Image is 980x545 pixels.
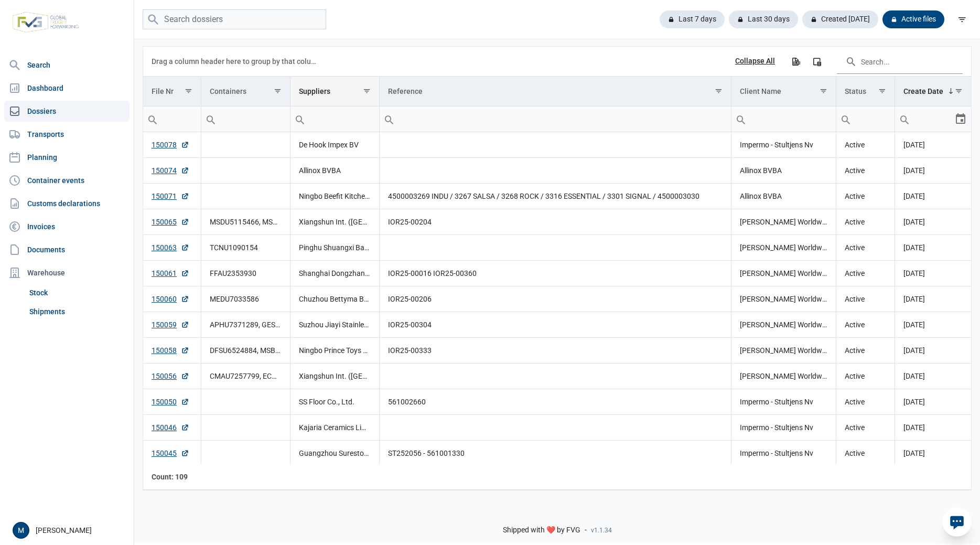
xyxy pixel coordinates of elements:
td: Kajaria Ceramics Limited [290,415,380,441]
td: Filter cell [895,106,971,132]
td: FFAU2353930 [201,261,290,286]
div: Suppliers [299,87,330,95]
span: Show filter options for column 'Containers' [274,87,282,95]
a: Stock [25,283,130,302]
td: Column Client Name [731,77,836,106]
a: Transports [4,124,130,145]
span: [DATE] [903,372,925,380]
td: Active [836,184,895,209]
td: CMAU7257799, ECMU5558076 [201,364,290,389]
a: Dashboard [4,78,130,99]
td: [PERSON_NAME] Worldwide [GEOGRAPHIC_DATA] [731,364,836,389]
span: [DATE] [903,192,925,200]
td: Filter cell [201,106,290,132]
td: Pinghu Shuangxi Baby Carrier Manufacture Co., Ltd. [290,235,380,261]
span: [DATE] [903,398,925,406]
td: IOR25-00206 [380,286,731,312]
a: 150071 [152,191,189,201]
td: Impermo - Stultjens Nv [731,415,836,441]
span: [DATE] [903,269,925,277]
td: Xiangshun Int. ([GEOGRAPHIC_DATA]) Trading Co., Ltd. [290,209,380,235]
td: Shanghai Dongzhan International Trade. Co. Ltd. [290,261,380,286]
span: [DATE] [903,346,925,355]
span: Show filter options for column 'Reference' [715,87,723,95]
td: Active [836,261,895,286]
div: Search box [731,106,750,132]
div: Collapse All [735,57,775,66]
span: [DATE] [903,320,925,329]
span: [DATE] [903,423,925,432]
div: [PERSON_NAME] [13,522,127,539]
span: v1.1.34 [591,526,612,535]
span: Show filter options for column 'Create Date' [955,87,963,95]
span: Show filter options for column 'Suppliers' [363,87,371,95]
td: Guangzhou Surestone Co., Ltd. [290,441,380,466]
td: IOR25-00016 IOR25-00360 [380,261,731,286]
div: Select [954,106,967,132]
span: Shipped with ❤️ by FVG [503,526,580,535]
div: Active files [882,10,944,28]
td: Active [836,158,895,184]
input: Filter cell [731,106,836,132]
td: SS Floor Co., Ltd. [290,389,380,415]
input: Filter cell [380,106,730,132]
span: [DATE] [903,449,925,457]
td: Column Status [836,77,895,106]
td: Active [836,389,895,415]
td: DFSU6524884, MSBU5506170, TCNU8125925 [201,338,290,364]
td: 4500003269 INDU / 3267 SALSA / 3268 ROCK / 3316 ESSENTIAL / 3301 SIGNAL / 4500003030 [380,184,731,209]
a: Shipments [25,302,130,321]
div: Search box [836,106,855,132]
td: Active [836,132,895,158]
div: filter [953,10,972,29]
div: Search box [895,106,914,132]
a: 150059 [152,319,189,330]
span: Show filter options for column 'Status' [878,87,886,95]
a: 150046 [152,422,189,433]
input: Filter cell [290,106,379,132]
div: Client Name [740,87,781,95]
a: 150045 [152,448,189,458]
input: Filter cell [895,106,954,132]
td: [PERSON_NAME] Worldwide [GEOGRAPHIC_DATA] [731,338,836,364]
div: Data grid with 109 rows and 7 columns [143,47,971,490]
td: [PERSON_NAME] Worldwide [GEOGRAPHIC_DATA] [731,209,836,235]
a: 150065 [152,217,189,227]
div: Export all data to Excel [786,52,805,71]
span: [DATE] [903,218,925,226]
td: Chuzhou Bettyma Baby Carrier Co., Ltd. [290,286,380,312]
td: IOR25-00304 [380,312,731,338]
td: Active [836,415,895,441]
td: ST252056 - 561001330 [380,441,731,466]
td: Impermo - Stultjens Nv [731,441,836,466]
button: M [13,522,29,539]
div: File Nr Count: 109 [152,472,193,482]
td: APHU7371289, GESU6607824, HAKU0129250, HAKU0129579, TRHU8710517 [201,312,290,338]
td: [PERSON_NAME] Worldwide [GEOGRAPHIC_DATA] [731,261,836,286]
div: Search box [143,106,162,132]
input: Filter cell [143,106,201,132]
td: Ningbo Prince Toys Co., Ltd. [290,338,380,364]
a: 150058 [152,345,189,356]
td: Active [836,235,895,261]
td: Allinox BVBA [731,184,836,209]
td: [PERSON_NAME] Worldwide [GEOGRAPHIC_DATA] [731,286,836,312]
td: [PERSON_NAME] Worldwide [GEOGRAPHIC_DATA] [731,235,836,261]
a: 150074 [152,165,189,176]
td: [PERSON_NAME] Worldwide [GEOGRAPHIC_DATA] [731,312,836,338]
td: Xiangshun Int. ([GEOGRAPHIC_DATA]) Trading Co., Ltd. [290,364,380,389]
td: Suzhou Jiayi Stainless Steel Products Co., Ltd. [290,312,380,338]
td: Active [836,338,895,364]
td: MEDU7033586 [201,286,290,312]
td: 561002660 [380,389,731,415]
a: 150056 [152,371,189,381]
div: Data grid toolbar [152,47,963,76]
div: Last 30 days [729,10,798,28]
input: Filter cell [836,106,894,132]
td: Filter cell [836,106,895,132]
a: Container events [4,170,130,191]
span: Show filter options for column 'File Nr' [185,87,192,95]
a: 150078 [152,140,189,150]
div: Search box [380,106,399,132]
